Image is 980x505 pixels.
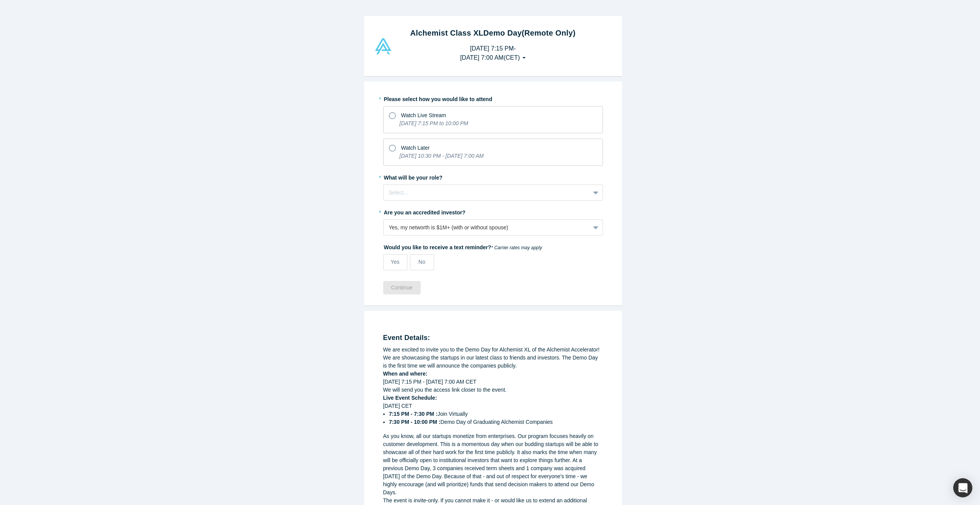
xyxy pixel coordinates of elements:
[410,29,576,37] strong: Alchemist Class XL Demo Day (Remote Only)
[383,241,603,252] label: Would you like to receive a text reminder?
[383,171,603,182] label: What will be your role?
[383,354,603,370] div: We are showcasing the startups in our latest class to friends and investors. The Demo Day is the ...
[383,334,430,342] strong: Event Details:
[383,371,428,377] strong: When and where:
[383,378,603,386] div: [DATE] 7:15 PM - [DATE] 7:00 AM CET
[374,38,392,54] img: Alchemist Vault Logo
[383,402,603,426] div: [DATE] CET
[389,411,438,417] strong: 7:15 PM - 7:30 PM :
[383,386,603,394] div: We will send you the access link closer to the event.
[400,153,484,159] i: [DATE] 10:30 PM - [DATE] 7:00 AM
[389,224,585,232] div: Yes, my networth is $1M+ (with or without spouse)
[401,112,446,118] span: Watch Live Stream
[391,259,400,265] span: Yes
[389,419,441,425] strong: 7:30 PM - 10:00 PM :
[383,281,421,294] button: Continue
[389,418,603,426] li: Demo Day of Graduating Alchemist Companies
[383,395,437,401] strong: Live Event Schedule:
[383,432,603,497] div: As you know, all our startups monetize from enterprises. Our program focuses heavily on customer ...
[400,120,468,126] i: [DATE] 7:15 PM to 10:00 PM
[383,93,603,103] label: Please select how you would like to attend
[383,346,603,354] div: We are excited to invite you to the Demo Day for Alchemist XL of the Alchemist Accelerator!
[418,259,425,265] span: No
[491,245,542,250] em: * Carrier rates may apply
[383,206,603,217] label: Are you an accredited investor?
[389,410,603,418] li: Join Virtually
[452,41,534,65] button: [DATE] 7:15 PM-[DATE] 7:00 AM(CET)
[401,145,430,151] span: Watch Later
